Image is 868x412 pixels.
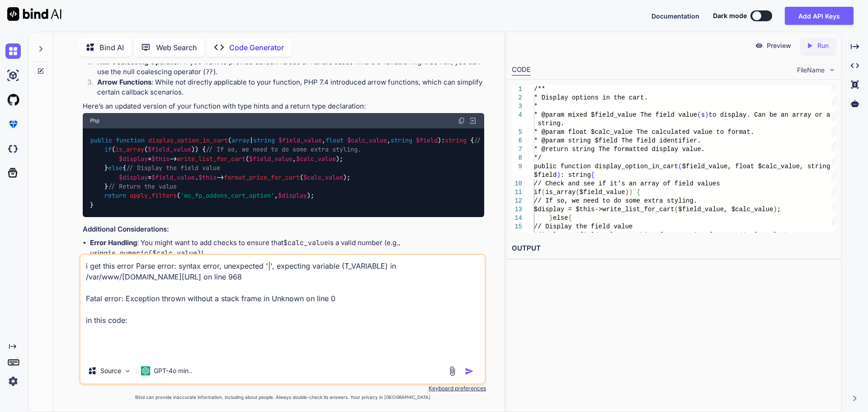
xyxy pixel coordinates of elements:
[553,214,568,222] span: else
[560,171,590,179] span: : string
[512,197,522,205] div: 12
[177,155,245,163] span: write_list_for_cart
[512,223,522,231] div: 15
[104,146,112,154] span: if
[119,173,148,181] span: $display
[534,180,708,187] span: // Check and see if it's an array of field val
[512,102,522,111] div: 3
[506,238,841,259] h2: OUTPUT
[512,128,522,137] div: 5
[447,366,458,376] img: attachment
[90,136,112,144] span: public
[391,136,412,144] span: string
[713,11,747,20] span: Dark mode
[576,189,579,196] span: (
[579,189,625,196] span: $field_value
[512,154,522,162] div: 8
[116,136,470,144] span: ( ):
[512,145,522,154] div: 7
[416,136,438,144] span: $field
[629,189,632,196] span: )
[303,173,343,181] span: $calc_value
[708,180,720,187] span: ues
[7,7,61,21] img: Bind AI
[512,65,531,76] div: CODE
[325,136,344,144] span: float
[785,7,854,25] button: Add API Keys
[474,136,651,144] span: // Check and see if it's an array of field values
[568,214,571,222] span: {
[788,232,792,239] span: ;
[755,42,763,50] img: preview
[777,206,780,213] span: ;
[678,163,682,170] span: (
[512,214,522,223] div: 14
[130,192,177,200] span: apply_filters
[296,155,336,163] span: $calc_value
[115,146,144,154] span: is_array
[767,41,791,50] p: Preview
[108,164,123,172] span: else
[156,42,197,53] p: Web Search
[249,155,292,163] span: $field_value
[141,366,150,375] img: GPT-4o mini
[538,120,564,127] span: string.
[97,57,180,66] strong: Null Coalescing Operator
[278,192,307,200] span: $display
[534,146,705,153] span: * @return string The formatted display value.
[541,189,545,196] span: (
[512,205,522,214] div: 13
[708,111,830,118] span: to display. Can be an array or a
[231,136,250,144] span: array
[739,232,742,239] span: (
[148,146,191,154] span: $field_value
[701,111,704,118] span: s
[705,111,708,118] span: )
[545,189,576,196] span: is_array
[5,68,21,83] img: ai-studio
[773,206,777,213] span: )
[347,136,387,144] span: $calc_value
[154,366,192,375] p: GPT-4o min..
[79,385,486,392] p: Keyboard preferences
[229,42,284,53] p: Code Generator
[180,192,274,200] span: 'wc_fp_addons_cart_option'
[512,137,522,145] div: 6
[116,136,145,144] span: function
[90,117,99,124] span: Php
[104,192,126,200] span: return
[693,232,739,239] span: ice_for_cart
[678,206,773,213] span: $field_value, $calc_value
[557,171,560,179] span: )
[625,189,628,196] span: )
[512,85,522,94] div: 1
[534,223,632,230] span: // Display the field value
[512,162,522,171] div: 9
[591,171,594,179] span: {
[743,232,784,239] span: $calc_value
[534,232,693,239] span: $display = $field_value . $this->format_pr
[534,197,693,204] span: // If so, we need to do some extra styling
[534,189,542,196] span: if
[151,173,195,181] span: $field_value
[97,77,484,98] p: : While not directly applicable to your function, PHP 7.4 introduced arrow functions, which can s...
[651,12,699,20] span: Documentation
[5,141,21,156] img: darkCloudIdeIcon
[5,43,21,59] img: chat
[283,238,328,247] code: $calc_value
[512,94,522,102] div: 2
[224,173,300,181] span: format_price_for_cart
[534,128,720,136] span: * @param float $calc_value The calculated value t
[693,197,697,204] span: .
[90,238,484,258] li: : You might want to add checks to ensure that is a valid number (e.g., using ).
[79,394,486,401] p: Bind can provide inaccurate information, including about people. Always double-check its answers....
[512,180,522,188] div: 10
[278,136,322,144] span: $field_value
[534,94,648,101] span: * Display options in the cart.
[675,206,678,213] span: (
[231,136,438,144] span: | , ,
[108,182,177,190] span: // Return the value
[198,173,217,181] span: $this
[534,171,557,179] span: $field
[5,374,21,389] img: settings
